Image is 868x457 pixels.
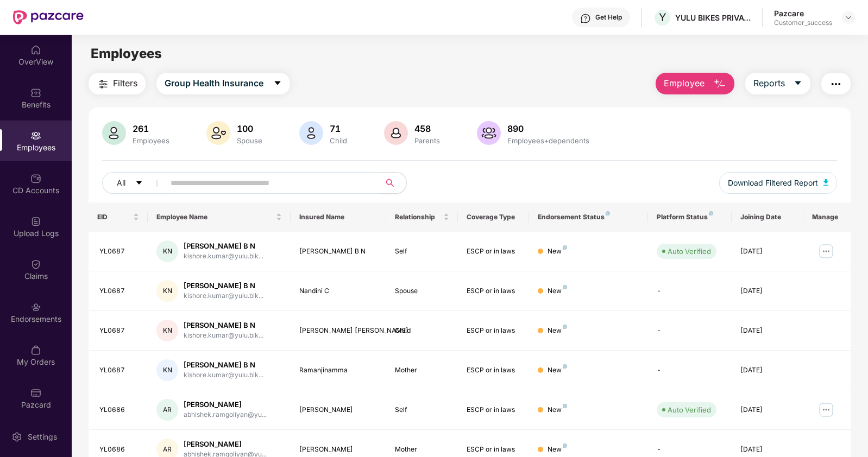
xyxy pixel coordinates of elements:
[548,246,567,257] div: New
[563,404,567,408] img: svg+xml;base64,PHN2ZyB4bWxucz0iaHR0cDovL3d3dy53My5vcmcvMjAwMC9zdmciIHdpZHRoPSI4IiBoZWlnaHQ9IjgiIH...
[299,365,377,376] div: Ramanjinamma
[156,240,178,262] div: KN
[548,326,567,336] div: New
[113,77,137,90] span: Filters
[412,136,442,145] div: Parents
[91,46,162,61] span: Employees
[745,73,810,94] button: Reportscaret-down
[384,121,408,145] img: svg+xml;base64,PHN2ZyB4bWxucz0iaHR0cDovL3d3dy53My5vcmcvMjAwMC9zdmciIHhtbG5zOnhsaW5rPSJodHRwOi8vd3...
[675,12,751,23] div: YULU BIKES PRIVATE LIMITED
[184,320,263,331] div: [PERSON_NAME] B N
[477,121,501,145] img: svg+xml;base64,PHN2ZyB4bWxucz0iaHR0cDovL3d3dy53My5vcmcvMjAwMC9zdmciIHhtbG5zOnhsaW5rPSJodHRwOi8vd3...
[794,79,802,88] span: caret-down
[668,404,711,415] div: Auto Verified
[740,326,795,336] div: [DATE]
[30,345,41,356] img: svg+xml;base64,PHN2ZyBpZD0iTXlfT3JkZXJzIiBkYXRhLW5hbWU9Ik15IE9yZGVycyIgeG1sbnM9Imh0dHA6Ly93d3cudz...
[563,245,567,250] img: svg+xml;base64,PHN2ZyB4bWxucz0iaHR0cDovL3d3dy53My5vcmcvMjAwMC9zdmciIHdpZHRoPSI4IiBoZWlnaHQ9IjgiIH...
[657,213,723,221] div: Platform Status
[395,326,449,336] div: Child
[467,286,521,296] div: ESCP or in laws
[467,445,521,455] div: ESCP or in laws
[548,286,567,296] div: New
[24,431,60,442] div: Settings
[299,405,377,415] div: [PERSON_NAME]
[117,177,125,189] span: All
[817,243,835,260] img: manageButton
[548,445,567,455] div: New
[817,401,835,418] img: manageButton
[829,78,842,91] img: svg+xml;base64,PHN2ZyB4bWxucz0iaHR0cDovL3d3dy53My5vcmcvMjAwMC9zdmciIHdpZHRoPSIyNCIgaGVpZ2h0PSIyNC...
[395,246,449,257] div: Self
[30,130,41,141] img: svg+xml;base64,PHN2ZyBpZD0iRW1wbG95ZWVzIiB4bWxucz0iaHR0cDovL3d3dy53My5vcmcvMjAwMC9zdmciIHdpZHRoPS...
[135,179,143,188] span: caret-down
[386,202,458,232] th: Relationship
[719,172,838,194] button: Download Filtered Report
[740,246,795,257] div: [DATE]
[505,123,592,134] div: 890
[395,405,449,415] div: Self
[156,73,290,94] button: Group Health Insurancecaret-down
[713,78,726,91] img: svg+xml;base64,PHN2ZyB4bWxucz0iaHR0cDovL3d3dy53My5vcmcvMjAwMC9zdmciIHhtbG5zOnhsaW5rPSJodHRwOi8vd3...
[102,172,168,194] button: Allcaret-down
[563,325,567,329] img: svg+xml;base64,PHN2ZyB4bWxucz0iaHR0cDovL3d3dy53My5vcmcvMjAwMC9zdmciIHdpZHRoPSI4IiBoZWlnaHQ9IjgiIH...
[380,179,401,187] span: search
[505,136,592,145] div: Employees+dependents
[656,73,734,94] button: Employee
[299,286,377,296] div: Nandini C
[299,326,377,336] div: [PERSON_NAME] [PERSON_NAME]
[89,202,148,232] th: EID
[30,302,41,313] img: svg+xml;base64,PHN2ZyBpZD0iRW5kb3JzZW1lbnRzIiB4bWxucz0iaHR0cDovL3d3dy53My5vcmcvMjAwMC9zdmciIHdpZH...
[156,359,178,381] div: KN
[648,271,732,311] td: -
[156,320,178,341] div: KN
[467,246,521,257] div: ESCP or in laws
[728,177,818,189] span: Download Filtered Report
[184,291,263,301] div: kishore.kumar@yulu.bik...
[30,216,41,227] img: svg+xml;base64,PHN2ZyBpZD0iVXBsb2FkX0xvZ3MiIGRhdGEtbmFtZT0iVXBsb2FkIExvZ3MiIHhtbG5zPSJodHRwOi8vd3...
[30,45,41,55] img: svg+xml;base64,PHN2ZyBpZD0iSG9tZSIgeG1sbnM9Imh0dHA6Ly93d3cudzMub3JnLzIwMDAvc3ZnIiB3aWR0aD0iMjAiIG...
[774,18,832,27] div: Customer_success
[395,365,449,376] div: Mother
[156,280,178,302] div: KN
[380,172,407,194] button: search
[184,399,267,410] div: [PERSON_NAME]
[659,11,666,24] span: Y
[156,213,274,221] span: Employee Name
[89,73,146,94] button: Filters
[99,445,140,455] div: YL0686
[184,370,263,380] div: kishore.kumar@yulu.bik...
[184,281,263,291] div: [PERSON_NAME] B N
[299,121,323,145] img: svg+xml;base64,PHN2ZyB4bWxucz0iaHR0cDovL3d3dy53My5vcmcvMjAwMC9zdmciIHhtbG5zOnhsaW5rPSJodHRwOi8vd3...
[823,179,829,186] img: svg+xml;base64,PHN2ZyB4bWxucz0iaHR0cDovL3d3dy53My5vcmcvMjAwMC9zdmciIHhtbG5zOnhsaW5rPSJodHRwOi8vd3...
[844,13,853,22] img: svg+xml;base64,PHN2ZyBpZD0iRHJvcGRvd24tMzJ4MzIiIHhtbG5zPSJodHRwOi8vd3d3LnczLm9yZy8yMDAwL3N2ZyIgd2...
[156,399,178,421] div: AR
[102,121,126,145] img: svg+xml;base64,PHN2ZyB4bWxucz0iaHR0cDovL3d3dy53My5vcmcvMjAwMC9zdmciIHhtbG5zOnhsaW5rPSJodHRwOi8vd3...
[99,405,140,415] div: YL0686
[458,202,530,232] th: Coverage Type
[740,405,795,415] div: [DATE]
[467,326,521,336] div: ESCP or in laws
[148,202,291,232] th: Employee Name
[184,360,263,370] div: [PERSON_NAME] B N
[563,364,567,369] img: svg+xml;base64,PHN2ZyB4bWxucz0iaHR0cDovL3d3dy53My5vcmcvMjAwMC9zdmciIHdpZHRoPSI4IiBoZWlnaHQ9IjgiIH...
[30,173,41,184] img: svg+xml;base64,PHN2ZyBpZD0iQ0RfQWNjb3VudHMiIGRhdGEtbmFtZT0iQ0QgQWNjb3VudHMiIHhtbG5zPSJodHRwOi8vd3...
[538,213,639,221] div: Endorsement Status
[11,431,22,442] img: svg+xml;base64,PHN2ZyBpZD0iU2V0dGluZy0yMHgyMCIgeG1sbnM9Imh0dHA6Ly93d3cudzMub3JnLzIwMDAvc3ZnIiB3aW...
[395,445,449,455] div: Mother
[395,286,449,296] div: Spouse
[563,285,567,289] img: svg+xml;base64,PHN2ZyB4bWxucz0iaHR0cDovL3d3dy53My5vcmcvMjAwMC9zdmciIHdpZHRoPSI4IiBoZWlnaHQ9IjgiIH...
[165,77,263,90] span: Group Health Insurance
[99,246,140,257] div: YL0687
[467,405,521,415] div: ESCP or in laws
[30,388,41,398] img: svg+xml;base64,PHN2ZyBpZD0iUGF6Y2FyZCIgeG1sbnM9Imh0dHA6Ly93d3cudzMub3JnLzIwMDAvc3ZnIiB3aWR0aD0iMj...
[184,331,263,341] div: kishore.kumar@yulu.bik...
[740,365,795,376] div: [DATE]
[563,443,567,448] img: svg+xml;base64,PHN2ZyB4bWxucz0iaHR0cDovL3d3dy53My5vcmcvMjAwMC9zdmciIHdpZHRoPSI4IiBoZWlnaHQ9IjgiIH...
[648,351,732,390] td: -
[740,445,795,455] div: [DATE]
[664,77,705,90] span: Employee
[99,286,140,296] div: YL0687
[99,326,140,336] div: YL0687
[732,202,803,232] th: Joining Date
[30,259,41,270] img: svg+xml;base64,PHN2ZyBpZD0iQ2xhaW0iIHhtbG5zPSJodHRwOi8vd3d3LnczLm9yZy8yMDAwL3N2ZyIgd2lkdGg9IjIwIi...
